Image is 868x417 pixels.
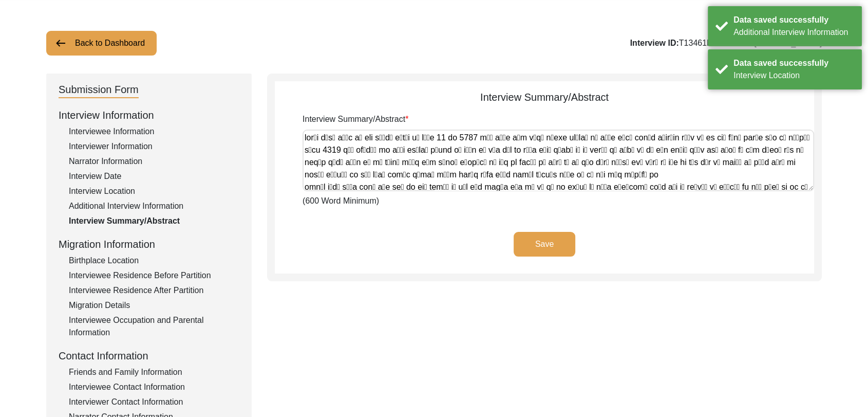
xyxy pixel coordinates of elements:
[59,237,239,252] div: Migration Information
[630,37,822,49] div: T13461 [PERSON_NAME]
[69,396,239,408] div: Interviewer Contact Information
[69,155,239,168] div: Narrator Information
[733,69,854,82] div: Interview Location
[69,269,239,282] div: Interviewee Residence Before Partition
[69,366,239,378] div: Friends and Family Information
[59,107,239,123] div: Interview Information
[275,89,814,105] div: Interview Summary/Abstract
[303,113,408,125] label: Interview Summary/Abstract
[733,57,854,69] div: Data saved successfully
[69,200,239,212] div: Additional Interview Information
[630,39,679,47] b: Interview ID:
[69,299,239,312] div: Migration Details
[733,14,854,26] div: Data saved successfully
[69,284,239,297] div: Interviewee Residence After Partition
[69,215,239,227] div: Interview Summary/Abstract
[59,82,139,98] div: Submission Form
[514,232,575,257] button: Save
[59,348,239,364] div: Contact Information
[303,113,814,207] div: (600 Word Minimum)
[54,37,67,49] img: arrow-left.png
[69,255,239,267] div: Birthplace Location
[69,125,239,138] div: Interviewee Information
[69,185,239,197] div: Interview Location
[69,314,239,339] div: Interviewee Occupation and Parental Information
[69,140,239,153] div: Interviewer Information
[69,381,239,393] div: Interviewee Contact Information
[733,26,854,39] div: Additional Interview Information
[707,39,754,47] b: Interviewee:
[69,170,239,183] div: Interview Date
[46,31,157,56] button: Back to Dashboard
